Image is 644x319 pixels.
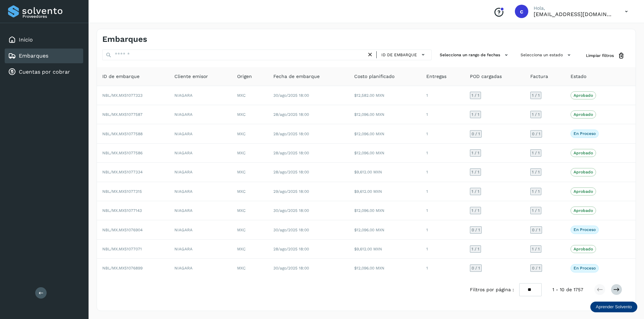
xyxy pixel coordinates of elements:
span: 1 / 1 [532,209,540,213]
td: 1 [421,182,465,201]
a: Cuentas por cobrar [19,69,70,75]
span: 29/ago/2025 18:00 [273,189,309,194]
td: MXC [232,105,268,124]
div: Embarques [5,49,83,63]
span: NBL/MX.MX51077143 [102,208,142,213]
p: Aprobado [574,170,593,174]
span: 0 / 1 [532,266,540,270]
p: carlosvazqueztgc@gmail.com [534,11,614,17]
span: 28/ago/2025 18:00 [273,247,309,251]
span: 1 / 1 [472,151,479,155]
td: $9,612.00 MXN [349,240,421,259]
span: 0 / 1 [532,228,540,232]
td: $12,096.00 MXN [349,201,421,220]
td: 1 [421,163,465,182]
div: Cuentas por cobrar [5,65,83,79]
span: NBL/MX.MX51077586 [102,151,143,155]
span: Origen [237,73,252,80]
td: NIAGARA [169,220,232,239]
span: 30/ago/2025 18:00 [273,208,309,213]
span: NBL/MX.MX51077588 [102,132,143,136]
td: MXC [232,86,268,105]
p: Aprender Solvento [596,304,632,310]
span: Costo planificado [354,73,394,80]
p: Proveedores [22,14,80,19]
td: $12,096.00 MXN [349,105,421,124]
td: $12,096.00 MXN [349,124,421,143]
p: En proceso [574,131,596,136]
td: MXC [232,124,268,143]
span: ID de embarque [381,52,417,58]
span: 1 / 1 [532,170,540,174]
p: En proceso [574,266,596,270]
span: 28/ago/2025 18:00 [273,112,309,117]
td: 1 [421,259,465,277]
td: NIAGARA [169,259,232,277]
p: Hola, [534,5,614,11]
span: 1 / 1 [532,189,540,193]
span: Limpiar filtros [586,53,614,59]
span: 1 / 1 [532,112,540,116]
span: 1 / 1 [472,170,479,174]
div: Inicio [5,32,83,47]
span: 30/ago/2025 18:00 [273,228,309,232]
td: MXC [232,144,268,163]
span: 1 / 1 [472,189,479,193]
button: Selecciona un estado [518,50,575,61]
span: NBL/MX.MX51077334 [102,170,143,174]
span: 1 / 1 [532,93,540,97]
span: Entregas [426,73,446,80]
span: Estado [571,73,586,80]
span: 0 / 1 [532,132,540,136]
span: 28/ago/2025 18:00 [273,151,309,155]
td: NIAGARA [169,105,232,124]
span: 1 / 1 [472,247,479,251]
a: Inicio [19,36,33,43]
span: Fecha de embarque [273,73,320,80]
span: NBL/MX.MX51077587 [102,112,143,117]
span: NBL/MX.MX51076904 [102,228,143,232]
td: MXC [232,220,268,239]
td: 1 [421,124,465,143]
td: 1 [421,240,465,259]
td: MXC [232,201,268,220]
td: NIAGARA [169,124,232,143]
span: NBL/MX.MX51077315 [102,189,142,194]
td: MXC [232,182,268,201]
td: NIAGARA [169,182,232,201]
td: NIAGARA [169,144,232,163]
p: Aprobado [574,151,593,155]
span: 30/ago/2025 18:00 [273,266,309,270]
td: MXC [232,259,268,277]
span: NBL/MX.MX51076899 [102,266,143,270]
td: NIAGARA [169,86,232,105]
td: NIAGARA [169,240,232,259]
td: $12,096.00 MXN [349,144,421,163]
button: Selecciona un rango de fechas [437,50,513,61]
td: 1 [421,220,465,239]
span: 1 / 1 [532,151,540,155]
button: ID de embarque [379,50,429,60]
td: NIAGARA [169,201,232,220]
td: NIAGARA [169,163,232,182]
td: $9,612.00 MXN [349,182,421,201]
span: NBL/MX.MX51077323 [102,93,143,98]
span: 0 / 1 [472,266,480,270]
td: $12,096.00 MXN [349,259,421,277]
span: 1 / 1 [472,209,479,213]
span: Factura [530,73,548,80]
span: NBL/MX.MX51077071 [102,247,142,251]
td: $12,582.00 MXN [349,86,421,105]
p: Aprobado [574,189,593,194]
span: 28/ago/2025 18:00 [273,132,309,136]
span: ID de embarque [102,73,140,80]
td: 1 [421,201,465,220]
p: Aprobado [574,247,593,251]
p: Aprobado [574,208,593,213]
p: Aprobado [574,93,593,98]
span: 1 / 1 [472,93,479,97]
td: 1 [421,86,465,105]
td: $9,612.00 MXN [349,163,421,182]
span: Filtros por página : [470,286,514,293]
div: Aprender Solvento [590,302,637,312]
